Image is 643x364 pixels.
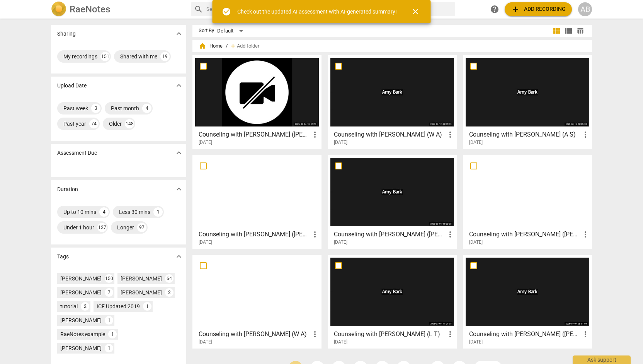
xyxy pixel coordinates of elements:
span: more_vert [581,330,590,339]
img: Logo [51,2,66,17]
div: 151 [100,52,110,61]
div: 148 [125,119,134,128]
div: tutorial [60,302,78,310]
div: [PERSON_NAME] [121,289,162,296]
a: Counseling with [PERSON_NAME] (W A)[DATE] [195,258,319,345]
div: 127 [97,223,107,232]
a: Counseling with [PERSON_NAME] ([PERSON_NAME][DATE] [195,58,319,145]
span: expand_more [174,81,184,90]
input: Search [206,3,452,15]
div: Up to 10 mins [63,208,96,216]
h3: Counseling with Amy Bark (K M) [199,230,310,239]
span: more_vert [581,230,590,239]
span: [DATE] [199,139,212,146]
div: 74 [89,119,99,128]
h3: Counseling with Amy Bark (L W) [469,230,581,239]
div: Sort By [199,28,214,34]
div: Default [217,25,246,37]
div: 64 [165,274,174,283]
div: ICF Updated 2019 [97,302,140,310]
span: [DATE] [334,339,347,345]
span: expand_more [174,252,184,261]
span: more_vert [446,130,455,139]
span: view_module [552,26,561,36]
span: Home [199,42,223,50]
div: [PERSON_NAME] [60,275,102,282]
button: Close [406,2,425,21]
div: 3 [91,104,100,113]
a: Help [488,2,502,16]
span: more_vert [446,230,455,239]
span: Add recording [511,5,566,14]
p: Duration [57,185,78,193]
div: 150 [105,274,113,283]
span: view_list [564,26,573,36]
div: [PERSON_NAME] [121,275,162,282]
a: Counseling with [PERSON_NAME] (L T)[DATE] [330,258,454,345]
div: Ask support [573,355,631,364]
span: check_circle [222,7,231,16]
span: expand_more [174,185,184,194]
p: Tags [57,253,69,261]
a: LogoRaeNotes [51,2,185,17]
div: My recordings [63,53,97,60]
div: Shared with me [120,53,157,60]
button: Show more [173,28,185,39]
div: [PERSON_NAME] [60,344,102,352]
a: Counseling with [PERSON_NAME] (A S)[DATE] [466,58,589,145]
div: Longer [117,224,134,231]
button: List view [563,25,574,37]
a: Counseling with [PERSON_NAME] ([PERSON_NAME][DATE] [466,258,589,345]
h3: Counseling with Amy Bark (K H) [469,330,581,339]
div: 1 [105,316,113,325]
div: [PERSON_NAME] [60,316,102,324]
a: Counseling with [PERSON_NAME] (W A)[DATE] [330,58,454,145]
button: Table view [574,25,586,37]
h3: Counseling with Amy Bark (W A) [334,130,446,139]
button: Tile view [551,25,563,37]
span: add [229,42,237,50]
span: help [490,5,499,14]
span: home [199,42,206,50]
span: [DATE] [469,239,483,246]
h3: Counseling with Amy Bark (A S) [469,130,581,139]
div: 2 [81,302,89,311]
span: expand_more [174,148,184,157]
span: / [226,43,228,49]
div: 1 [105,344,113,352]
div: Past year [63,120,86,128]
span: search [194,5,203,14]
div: [PERSON_NAME] [60,289,102,296]
button: Show more [173,251,185,262]
div: 97 [137,223,146,232]
div: 4 [142,104,151,113]
button: Upload [505,2,572,16]
div: 2 [165,288,174,297]
button: Show more [173,147,185,159]
span: more_vert [310,330,320,339]
div: Older [109,120,122,128]
div: Past week [63,104,88,112]
span: close [411,7,420,16]
span: add [511,5,520,14]
span: Add folder [237,43,259,49]
button: AB [578,2,592,16]
span: [DATE] [199,239,212,246]
div: 19 [160,52,170,61]
span: [DATE] [469,339,483,345]
span: table_chart [577,27,584,34]
button: Show more [173,183,185,195]
div: Past month [111,104,139,112]
h3: Counseling with Amy Bark (D B) [334,230,446,239]
div: 1 [108,330,117,338]
span: more_vert [310,230,320,239]
p: Assessment Due [57,149,97,157]
div: Under 1 hour [63,224,94,231]
span: expand_more [174,29,184,38]
span: [DATE] [469,139,483,146]
div: 4 [99,207,109,217]
span: [DATE] [334,239,347,246]
h3: Counseling with Amy Bark (L T) [334,330,446,339]
h3: Counseling with Amy Bark (W A) [199,330,310,339]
